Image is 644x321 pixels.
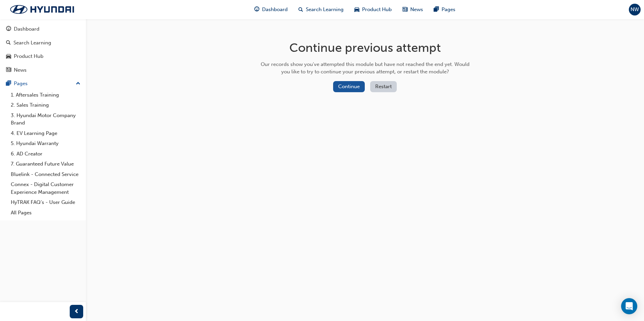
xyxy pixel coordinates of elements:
a: Search Learning [3,37,83,49]
a: Bluelink - Connected Service [8,169,83,180]
a: 7. Guaranteed Future Value [8,159,83,169]
button: Continue [333,81,365,92]
span: Product Hub [362,6,392,13]
div: Search Learning [13,39,51,47]
img: Trak [3,2,81,16]
span: pages-icon [434,5,439,14]
a: Connex - Digital Customer Experience Management [8,179,83,197]
span: up-icon [76,79,80,88]
span: prev-icon [74,308,79,316]
button: Restart [370,81,397,92]
span: search-icon [298,5,303,14]
div: Our records show you've attempted this module but have not reached the end yet. Would you like to... [258,61,472,76]
span: guage-icon [254,5,259,14]
a: All Pages [8,208,83,218]
button: Pages [3,77,83,90]
a: 6. AD Creator [8,149,83,159]
a: 2. Sales Training [8,100,83,110]
a: search-iconSearch Learning [293,3,349,16]
div: Pages [14,80,28,87]
h1: Continue previous attempt [258,40,472,55]
span: guage-icon [6,26,11,32]
a: Dashboard [3,23,83,35]
span: NW [631,6,639,13]
div: Dashboard [14,25,39,33]
a: guage-iconDashboard [249,3,293,16]
a: news-iconNews [397,3,428,16]
a: car-iconProduct Hub [349,3,397,16]
a: 4. EV Learning Page [8,128,83,139]
div: Open Intercom Messenger [621,298,637,314]
span: news-icon [402,5,408,14]
span: News [410,6,423,13]
a: 3. Hyundai Motor Company Brand [8,110,83,128]
a: HyTRAK FAQ's - User Guide [8,197,83,208]
span: pages-icon [6,81,11,87]
a: 1. Aftersales Training [8,90,83,100]
span: car-icon [354,5,359,14]
a: Product Hub [3,50,83,63]
span: Dashboard [262,6,288,13]
a: News [3,64,83,76]
span: search-icon [6,40,11,46]
button: NW [629,4,641,15]
span: Pages [442,6,455,13]
a: pages-iconPages [428,3,461,16]
span: Search Learning [306,6,344,13]
span: news-icon [6,67,11,73]
div: News [14,66,27,74]
a: 5. Hyundai Warranty [8,138,83,149]
span: car-icon [6,53,11,60]
div: Product Hub [14,52,43,60]
button: DashboardSearch LearningProduct HubNews [3,22,83,77]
